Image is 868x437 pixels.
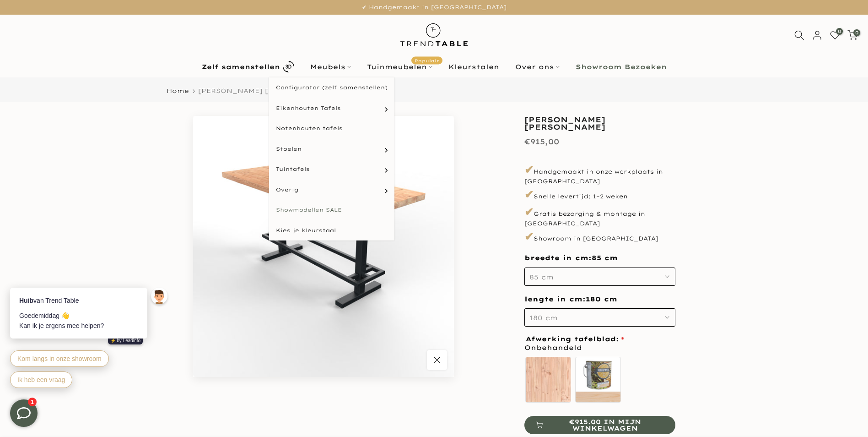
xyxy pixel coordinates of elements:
[276,186,298,194] span: Overig
[524,229,534,243] span: ✔
[411,56,442,64] span: Populair
[524,416,675,434] button: €915.00 in mijn winkelwagen
[592,254,618,263] span: 85 cm
[440,61,507,72] a: Kleurstalen
[586,295,617,304] span: 180 cm
[269,180,394,200] a: Overig
[836,28,843,35] span: 0
[524,116,675,131] h1: [PERSON_NAME] [PERSON_NAME]
[1,390,47,436] iframe: toggle-frame
[526,336,624,342] span: Afwerking tafelblad:
[202,64,280,70] b: Zelf samenstellen
[524,342,582,354] span: Onbehandeld
[276,165,310,173] span: Tuintafels
[524,229,675,245] p: Showroom in [GEOGRAPHIC_DATA]
[394,15,474,55] img: trend-table
[524,187,675,202] p: Snelle levertijd: 1–2 weken
[269,159,394,180] a: Tuintafels
[576,64,667,70] b: Showroom Bezoeken
[524,205,534,218] span: ✔
[830,30,840,40] a: 0
[269,200,394,220] a: Showmodellen SALE
[1,243,179,399] iframe: bot-iframe
[524,187,534,201] span: ✔
[198,87,329,94] span: [PERSON_NAME] [PERSON_NAME]
[167,88,189,94] a: Home
[567,61,674,72] a: Showroom Bezoeken
[507,61,567,72] a: Over ons
[269,220,394,241] a: Kies je kleurstaal
[276,145,302,153] span: Stoelen
[524,295,617,303] span: lengte in cm:
[524,162,675,185] p: Handgemaakt in onze werkplaats in [GEOGRAPHIC_DATA]
[524,308,675,327] button: 180 cm
[269,98,394,119] a: Eikenhouten Tafels
[853,29,860,36] span: 0
[269,77,394,98] a: Configurator (zelf samenstellen)
[269,139,394,159] a: Stoelen
[524,254,618,262] span: breedte in cm:
[546,419,664,432] span: €915.00 in mijn winkelwagen
[11,2,857,12] p: ✔ Handgemaakt in [GEOGRAPHIC_DATA]
[524,268,675,286] button: 85 cm
[302,61,359,72] a: Meubels
[269,118,394,139] a: Notenhouten tafels
[524,163,534,176] span: ✔
[193,116,454,377] img: Douglas bartafel mike | bartafelpoot met voetsteun zwart
[276,104,341,112] span: Eikenhouten Tafels
[524,135,559,148] div: €915,00
[194,59,302,75] a: Zelf samenstellen
[847,30,857,40] a: 0
[359,61,440,72] a: TuinmeubelenPopulair
[529,273,554,281] span: 85 cm
[524,204,675,227] p: Gratis bezorging & montage in [GEOGRAPHIC_DATA]
[529,314,558,322] span: 180 cm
